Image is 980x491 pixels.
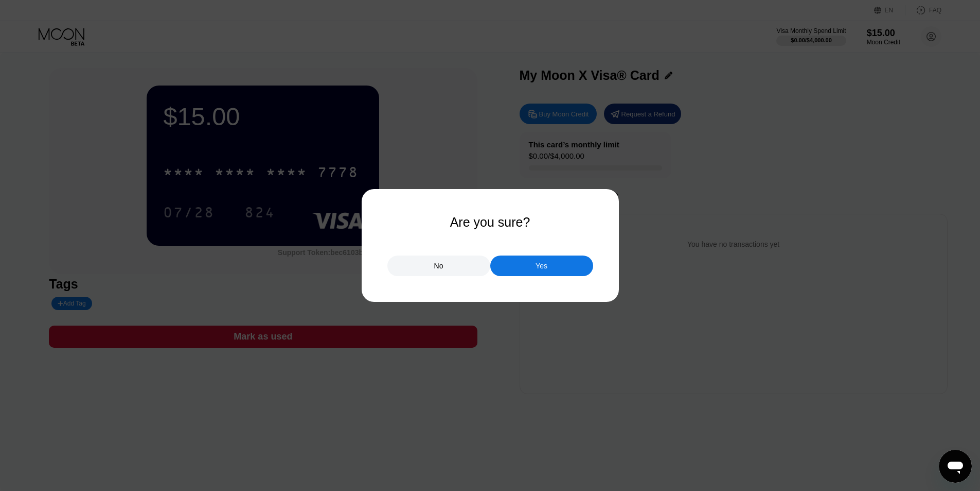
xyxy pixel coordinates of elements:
div: No [387,256,490,276]
div: Are you sure? [450,215,530,230]
div: Yes [490,256,593,276]
iframe: Bouton de lancement de la fenêtre de messagerie [939,450,972,483]
div: Yes [536,261,547,270]
div: No [434,261,443,270]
